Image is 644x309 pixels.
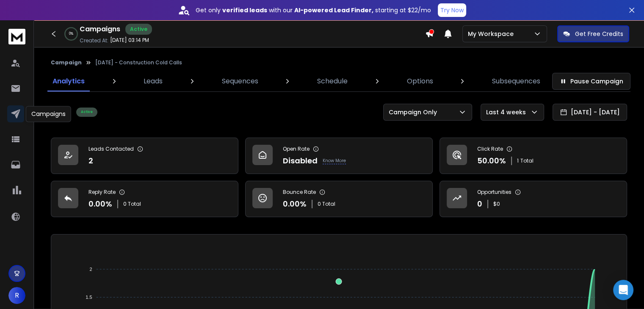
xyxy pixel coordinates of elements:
p: 0.00 % [283,198,307,210]
a: Leads Contacted2 [51,138,238,174]
p: [DATE] - Construction Cold Calls [95,59,182,66]
button: Pause Campaign [552,73,630,90]
p: Try Now [440,6,464,14]
p: Bounce Rate [283,189,316,196]
p: 2 [88,155,93,167]
p: Disabled [283,155,318,167]
p: Leads Contacted [88,146,134,152]
p: 0.00 % [88,198,112,210]
p: Click Rate [477,146,503,152]
div: Open Intercom Messenger [613,280,633,300]
p: Sequences [222,76,258,86]
p: 0 Total [123,201,141,207]
img: logo [8,29,25,44]
p: 50.00 % [477,155,506,167]
p: Get Free Credits [575,30,623,38]
p: Leads [144,76,163,86]
div: Active [76,108,97,117]
p: Get only with our starting at $22/mo [196,6,431,14]
a: Sequences [217,71,263,91]
div: Active [125,24,152,35]
p: Reply Rate [88,189,116,196]
p: My Workspace [468,30,517,38]
p: 0 Total [318,201,335,207]
span: 1 [517,157,519,164]
div: Campaigns [26,106,71,122]
p: [DATE] 03:14 PM [110,37,149,44]
tspan: 1.5 [86,295,92,300]
a: Bounce Rate0.00%0 Total [245,181,433,217]
p: 0 % [69,31,73,36]
p: Subsequences [492,76,540,86]
a: Opportunities0$0 [439,181,627,217]
p: Options [407,76,433,86]
a: Options [402,71,438,91]
p: Last 4 weeks [486,108,529,116]
span: Total [520,157,533,164]
p: Opportunities [477,189,511,196]
a: Click Rate50.00%1Total [439,138,627,174]
a: Open RateDisabledKnow More [245,138,433,174]
p: Created At: [80,37,108,44]
p: Campaign Only [389,108,440,116]
p: 0 [477,198,482,210]
button: R [8,287,25,304]
a: Subsequences [487,71,545,91]
a: Leads [138,71,168,91]
strong: AI-powered Lead Finder, [294,6,373,14]
tspan: 2 [90,267,92,272]
button: [DATE] - [DATE] [553,104,627,121]
p: Analytics [53,76,85,86]
p: Open Rate [283,146,310,152]
a: Schedule [312,71,353,91]
strong: verified leads [222,6,267,14]
button: Campaign [51,59,82,66]
p: Know More [323,157,346,164]
h1: Campaigns [80,24,120,34]
button: Try Now [438,3,466,17]
button: Get Free Credits [557,25,629,42]
a: Reply Rate0.00%0 Total [51,181,238,217]
p: $ 0 [493,201,500,207]
p: Schedule [317,76,348,86]
a: Analytics [47,71,90,91]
